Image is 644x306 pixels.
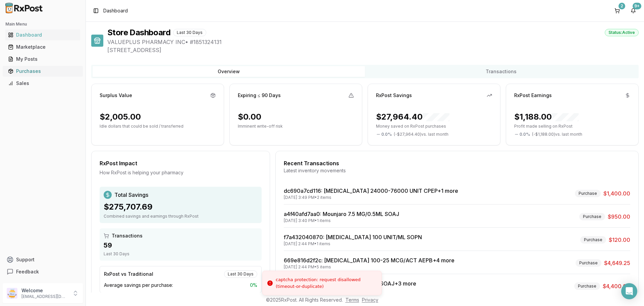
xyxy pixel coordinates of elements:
[3,66,83,77] button: Purchases
[8,44,77,50] div: Marketplace
[603,282,630,290] span: $4,400.00
[238,92,281,99] div: Expiring ≤ 90 Days
[8,80,77,87] div: Sales
[112,232,143,239] span: Transactions
[104,271,153,277] div: RxPost vs Traditional
[107,46,639,54] span: [STREET_ADDRESS]
[100,159,262,167] div: RxPost Impact
[104,241,258,250] div: 59
[5,41,80,53] a: Marketplace
[16,268,39,275] span: Feedback
[21,294,68,299] p: [EMAIL_ADDRESS][DOMAIN_NAME]
[633,3,641,9] div: 9+
[605,29,639,36] div: Status: Active
[284,218,399,223] div: [DATE] 3:40 PM • 1 items
[362,297,378,303] a: Privacy
[100,124,216,129] p: Idle dollars that could be sold / transferred
[276,276,376,290] div: captcha protection: request disallowed (timeout-or-duplicate)
[100,169,262,176] div: How RxPost is helping your pharmacy
[5,29,80,41] a: Dashboard
[284,159,630,167] div: Recent Transactions
[104,214,258,219] div: Combined savings and earnings through RxPost
[628,5,639,16] button: 9+
[3,54,83,64] button: My Posts
[104,282,173,289] span: Average savings per purchase:
[8,68,77,75] div: Purchases
[103,7,128,14] span: Dashboard
[514,124,630,129] p: Profit made selling on RxPost
[5,65,80,77] a: Purchases
[3,266,83,278] button: Feedback
[114,191,148,199] span: Total Savings
[7,288,17,299] img: User avatar
[104,202,258,212] div: $275,707.69
[284,211,399,217] a: a4f40afd7aa0: Mounjaro 7.5 MG/0.5ML SOAJ
[612,5,623,16] button: 2
[365,66,637,77] button: Transactions
[100,112,141,122] div: $2,005.00
[173,29,206,36] div: Last 30 Days
[284,167,630,174] div: Latest inventory movements
[580,236,606,244] div: Purchase
[608,213,630,221] span: $950.00
[579,213,605,220] div: Purchase
[284,187,458,194] a: dc690a7cd116: [MEDICAL_DATA] 24000-76000 UNIT CPEP+1 more
[284,257,454,264] a: 669e816d2f2c: [MEDICAL_DATA] 100-25 MCG/ACT AEPB+4 more
[576,259,601,267] div: Purchase
[394,132,448,137] span: ( - $27,964.40 ) vs. last month
[376,92,412,99] div: RxPost Savings
[575,190,601,197] div: Purchase
[376,124,492,129] p: Money saved on RxPost purchases
[3,254,83,266] button: Support
[224,270,257,278] div: Last 30 Days
[238,112,261,122] div: $0.00
[345,297,359,303] a: Terms
[603,189,630,198] span: $1,400.00
[574,282,600,290] div: Purchase
[107,38,639,46] span: VALUEPLUS PHARMACY INC • # 1851324131
[21,287,68,294] p: Welcome
[5,53,80,65] a: My Posts
[8,56,77,62] div: My Posts
[107,27,170,38] h1: Store Dashboard
[104,251,258,257] div: Last 30 Days
[3,78,83,89] button: Sales
[284,241,422,247] div: [DATE] 2:44 PM • 1 items
[5,77,80,89] a: Sales
[619,3,625,9] div: 2
[381,132,392,137] span: 0.0 %
[3,30,83,40] button: Dashboard
[238,124,354,129] p: Imminent write-off risk
[284,264,454,270] div: [DATE] 2:44 PM • 5 items
[514,112,579,122] div: $1,188.00
[284,195,458,200] div: [DATE] 3:49 PM • 2 items
[609,236,630,244] span: $120.00
[376,112,449,122] div: $27,964.40
[5,21,80,27] h2: Main Menu
[604,259,630,267] span: $4,649.25
[284,234,422,241] a: f7a432040870: [MEDICAL_DATA] 100 UNIT/ML SOPN
[103,7,128,14] nav: breadcrumb
[621,283,637,299] div: Open Intercom Messenger
[3,3,46,13] img: RxPost Logo
[250,282,257,289] span: 0 %
[532,132,582,137] span: ( - $1,188.00 ) vs. last month
[93,66,365,77] button: Overview
[8,32,77,38] div: Dashboard
[3,42,83,52] button: Marketplace
[520,132,530,137] span: 0.0 %
[100,92,132,99] div: Surplus Value
[514,92,552,99] div: RxPost Earnings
